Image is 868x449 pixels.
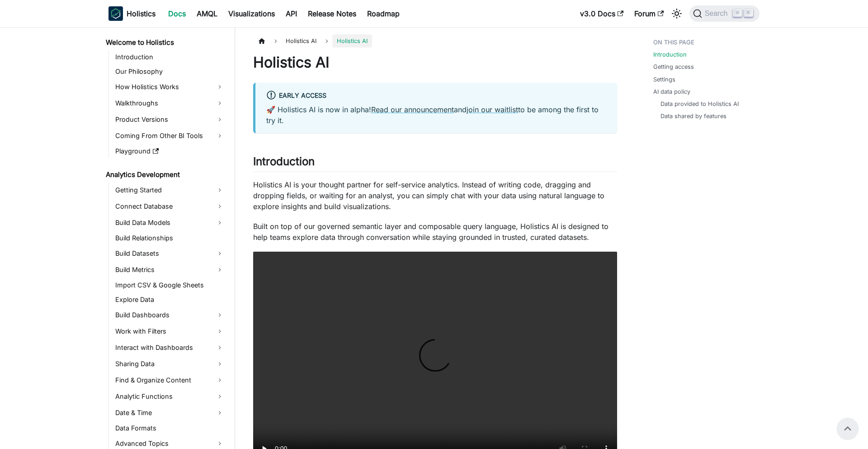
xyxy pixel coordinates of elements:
[253,34,617,48] nav: Breadcrumbs
[660,112,726,120] a: Data shared by features
[281,34,321,48] span: Holistics AI
[113,279,227,291] a: Import CSV & Google Sheets
[113,324,227,339] a: Work with Filters
[670,6,684,21] button: Switch between dark and light mode (currently light mode)
[113,308,227,322] a: Build Dashboards
[113,215,227,230] a: Build Data Models
[113,129,227,143] a: Coming From Other BI Tools
[253,221,617,243] p: Built on top of our governed semantic layer and composable query language, Holistics AI is design...
[332,34,372,48] span: Holistics AI
[653,50,687,59] a: Introduction
[837,418,859,439] button: Scroll back to top
[113,373,227,387] a: Find & Organize Content
[108,6,156,21] a: HolisticsHolistics
[113,340,227,355] a: Interact with Dashboards
[99,27,235,449] nav: Docs sidebar
[371,105,454,114] a: Read our announcement
[467,105,518,114] a: join our waitlist
[113,357,227,371] a: Sharing Data
[744,9,753,17] kbd: K
[689,5,759,22] button: Search (Command+K)
[113,246,227,261] a: Build Datasets
[702,10,733,18] span: Search
[113,263,227,277] a: Build Metrics
[660,100,739,108] a: Data provided to Holistics AI
[266,104,606,126] p: 🚀 Holistics AI is now in alpha! and to be among the first to try it.
[253,34,270,48] a: Home page
[113,293,227,306] a: Explore Data
[113,65,227,78] a: Our Philosophy
[653,62,694,71] a: Getting access
[113,199,227,214] a: Connect Database
[733,9,742,17] kbd: ⌘
[266,90,606,102] div: Early Access
[113,112,227,127] a: Product Versions
[302,6,362,21] a: Release Notes
[108,6,123,21] img: Holistics
[191,6,223,21] a: AMQL
[127,8,156,19] b: Holistics
[113,183,227,197] a: Getting Started
[280,6,302,21] a: API
[113,232,227,244] a: Build Relationships
[113,145,227,158] a: Playground
[113,389,227,404] a: Analytic Functions
[362,6,405,21] a: Roadmap
[113,51,227,63] a: Introduction
[113,406,227,420] a: Date & Time
[253,155,617,172] h2: Introduction
[629,6,669,21] a: Forum
[103,168,227,181] a: Analytics Development
[253,53,617,72] h1: Holistics AI
[253,179,617,212] p: Holistics AI is your thought partner for self-service analytics. Instead of writing code, draggin...
[113,80,227,94] a: How Holistics Works
[223,6,280,21] a: Visualizations
[113,96,227,110] a: Walkthroughs
[575,6,629,21] a: v3.0 Docs
[163,6,191,21] a: Docs
[653,75,675,84] a: Settings
[113,422,227,435] a: Data Formats
[103,36,227,49] a: Welcome to Holistics
[653,87,690,96] a: AI data policy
